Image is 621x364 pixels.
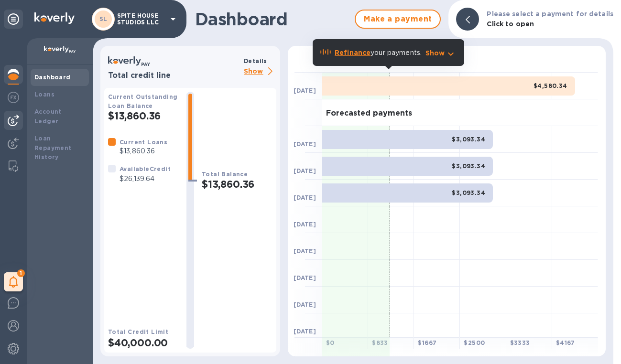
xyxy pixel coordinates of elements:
[202,171,248,178] b: Total Balance
[294,194,316,201] b: [DATE]
[120,165,171,172] b: Available Credit
[510,339,530,346] b: $ 3333
[99,15,108,22] b: SL
[108,328,168,335] b: Total Credit Limit
[117,12,165,26] p: SPITE HOUSE STUDIOS LLC
[464,339,485,346] b: $ 2500
[202,178,272,190] h2: $13,860.36
[195,9,350,29] h1: Dashboard
[294,140,316,148] b: [DATE]
[244,66,276,78] p: Show
[108,71,240,80] h3: Total credit line
[108,110,179,122] h2: $13,860.36
[34,74,71,81] b: Dashboard
[34,91,54,98] b: Loans
[418,339,436,346] b: $ 1667
[425,48,445,58] p: Show
[425,48,457,58] button: Show
[355,10,441,29] button: Make a payment
[487,10,613,18] b: Please select a payment for details
[294,274,316,281] b: [DATE]
[120,139,167,146] b: Current Loans
[452,136,485,143] b: $3,093.34
[534,82,567,89] b: $4,580.34
[17,269,25,277] span: 1
[120,174,171,184] p: $26,139.64
[294,247,316,255] b: [DATE]
[120,146,167,156] p: $13,860.36
[34,135,72,161] b: Loan Repayment History
[4,10,23,29] div: Unpin categories
[452,189,485,196] b: $3,093.34
[294,328,316,335] b: [DATE]
[108,93,178,109] b: Current Outstanding Loan Balance
[108,337,179,349] h2: $40,000.00
[452,162,485,170] b: $3,093.34
[363,13,432,25] span: Make a payment
[244,57,267,64] b: Details
[335,48,422,58] p: your payments.
[487,20,534,28] b: Click to open
[294,87,316,94] b: [DATE]
[335,49,370,56] b: Refinance
[34,108,62,125] b: Account Ledger
[34,12,75,24] img: Logo
[326,109,412,118] h3: Forecasted payments
[556,339,575,346] b: $ 4167
[294,167,316,174] b: [DATE]
[8,92,19,103] img: Foreign exchange
[294,221,316,228] b: [DATE]
[294,301,316,308] b: [DATE]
